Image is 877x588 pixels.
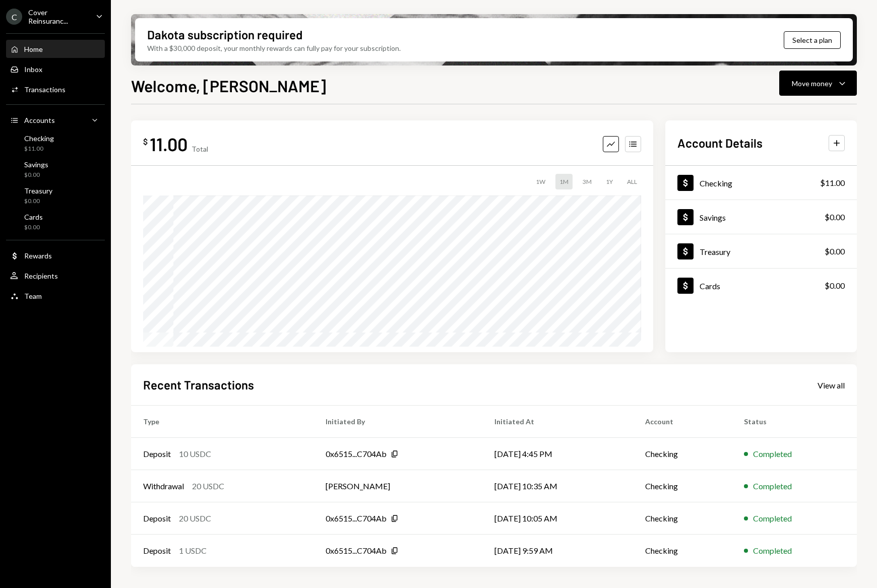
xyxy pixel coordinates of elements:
[633,438,732,470] td: Checking
[326,545,387,557] div: 0x6515...C704Ab
[825,211,845,223] div: $0.00
[147,43,401,53] div: With a $30,000 deposit, your monthly rewards can fully pay for your subscription.
[482,535,634,567] td: [DATE] 9:59 AM
[665,234,857,268] a: Treasury$0.00
[24,171,48,179] div: $0.00
[825,245,845,257] div: $0.00
[6,210,105,234] a: Cards$0.00
[633,470,732,502] td: Checking
[143,545,171,557] div: Deposit
[24,213,43,221] div: Cards
[24,65,42,74] div: Inbox
[6,246,105,265] a: Rewards
[700,247,730,256] div: Treasury
[555,174,573,189] div: 1M
[192,145,208,153] div: Total
[28,8,88,25] div: Cover Reinsuranc...
[24,160,48,169] div: Savings
[700,213,726,222] div: Savings
[677,135,763,151] h2: Account Details
[24,197,52,206] div: $0.00
[314,470,482,502] td: [PERSON_NAME]
[623,174,641,189] div: ALL
[753,545,792,557] div: Completed
[24,116,55,124] div: Accounts
[665,200,857,234] a: Savings$0.00
[143,448,171,460] div: Deposit
[24,292,42,300] div: Team
[143,137,148,147] div: $
[24,272,58,280] div: Recipients
[818,379,845,390] a: View all
[753,480,792,492] div: Completed
[179,545,207,557] div: 1 USDC
[633,535,732,567] td: Checking
[6,131,105,155] a: Checking$11.00
[143,512,171,525] div: Deposit
[6,287,105,305] a: Team
[579,174,596,189] div: 3M
[753,448,792,460] div: Completed
[24,45,43,53] div: Home
[779,71,857,96] button: Move money
[482,470,634,502] td: [DATE] 10:35 AM
[24,186,52,195] div: Treasury
[732,406,857,438] th: Status
[6,9,22,25] div: C
[665,166,857,200] a: Checking$11.00
[6,40,105,58] a: Home
[665,269,857,302] a: Cards$0.00
[784,31,841,49] button: Select a plan
[24,145,54,153] div: $11.00
[825,280,845,292] div: $0.00
[818,380,845,390] div: View all
[532,174,549,189] div: 1W
[143,480,184,492] div: Withdrawal
[150,133,187,155] div: 11.00
[6,60,105,78] a: Inbox
[131,76,326,96] h1: Welcome, [PERSON_NAME]
[179,448,211,460] div: 10 USDC
[24,251,52,260] div: Rewards
[482,438,634,470] td: [DATE] 4:45 PM
[24,85,66,94] div: Transactions
[700,281,720,291] div: Cards
[482,406,634,438] th: Initiated At
[131,406,314,438] th: Type
[6,80,105,98] a: Transactions
[192,480,224,492] div: 20 USDC
[326,448,387,460] div: 0x6515...C704Ab
[700,178,732,188] div: Checking
[6,111,105,129] a: Accounts
[179,512,211,525] div: 20 USDC
[482,502,634,535] td: [DATE] 10:05 AM
[633,502,732,535] td: Checking
[143,376,254,393] h2: Recent Transactions
[753,512,792,525] div: Completed
[147,26,302,43] div: Dakota subscription required
[326,512,387,525] div: 0x6515...C704Ab
[602,174,617,189] div: 1Y
[6,267,105,285] a: Recipients
[633,406,732,438] th: Account
[24,134,54,143] div: Checking
[6,157,105,181] a: Savings$0.00
[6,183,105,208] a: Treasury$0.00
[820,177,845,189] div: $11.00
[24,223,43,232] div: $0.00
[314,406,482,438] th: Initiated By
[792,78,832,89] div: Move money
